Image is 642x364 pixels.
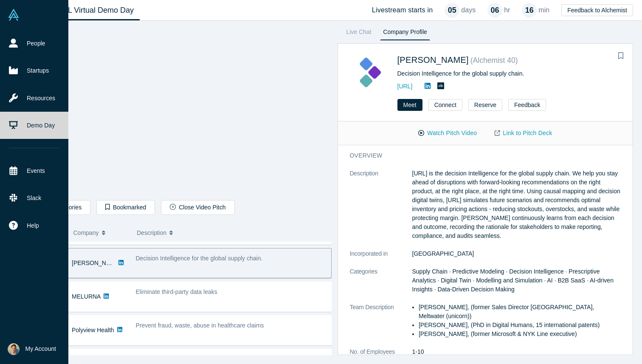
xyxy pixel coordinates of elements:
span: Company [73,224,99,242]
iframe: Kimaru AI [36,28,331,194]
button: Watch Pitch Video [409,126,486,141]
a: Class XL Virtual Demo Day [36,0,140,20]
a: [URL] [397,83,413,90]
a: Link to Pitch Deck [486,126,561,141]
dt: Incorporated in [350,249,412,267]
span: Supply Chain · Predictive Modeling · Decision Intelligence · Prescriptive Analytics · Digital Twi... [412,268,614,293]
button: Company [73,224,128,242]
h3: overview [350,151,609,160]
button: Reserve [468,99,502,111]
span: Prevent fraud, waste, abuse in healthcare claims [136,322,264,329]
li: [PERSON_NAME], (PhD in Digital Humans, 15 international patents) [419,321,621,330]
dd: 1-10 [412,347,621,356]
li: [PERSON_NAME], (former Microsoft & NYK Line executive) [419,330,621,339]
img: Kimaru AI's Logo [350,53,389,92]
a: MELURNA [72,293,101,300]
div: Decision Intelligence for the global supply chain. [397,69,621,78]
button: Meet [397,99,422,111]
small: ( Alchemist 40 ) [470,56,518,65]
li: [PERSON_NAME], (former Sales Director [GEOGRAPHIC_DATA], Meltwater (unicorn)) [419,303,621,321]
h4: Livestream starts in [372,6,433,14]
dt: Team Description [350,303,412,347]
div: 16 [522,3,537,18]
a: Polyview Health [72,327,114,333]
img: Dennis Nenno's Account [8,343,20,355]
button: My Account [8,343,56,355]
button: Feedback to Alchemist [561,4,633,16]
span: Help [27,221,39,230]
span: Decision Intelligence for the global supply chain. [136,255,263,262]
button: Bookmark [615,50,627,62]
p: hr [504,5,510,15]
dd: [GEOGRAPHIC_DATA] [412,249,621,258]
button: Bookmarked [96,200,155,215]
span: Description [137,224,166,242]
button: Connect [428,99,462,111]
button: Feedback [508,99,546,111]
a: Company Profile [380,27,430,40]
span: My Account [25,344,56,353]
p: days [461,5,476,15]
div: 06 [487,3,502,18]
dt: Description [350,169,412,249]
a: [PERSON_NAME] [72,260,121,266]
a: [PERSON_NAME] [397,55,469,65]
button: Close Video Pitch [161,200,234,215]
p: min [538,5,549,15]
div: 05 [445,3,459,18]
span: Eliminate third-party data leaks [136,288,217,295]
dt: Categories [350,267,412,303]
p: [URL] is the decision Intelligence for the global supply chain. We help you stay ahead of disrupt... [412,169,621,240]
a: Live Chat [344,27,374,40]
img: Alchemist Vault Logo [8,9,20,21]
button: Description [137,224,326,242]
